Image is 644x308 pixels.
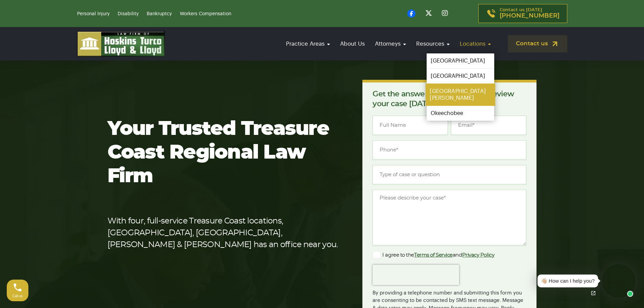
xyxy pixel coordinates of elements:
a: Open chat [586,286,600,300]
a: [GEOGRAPHIC_DATA][PERSON_NAME] [426,84,495,106]
p: Contact us [DATE] [500,8,559,19]
img: logo [77,31,165,56]
input: Type of case or question [373,165,526,184]
a: Okeechobee [427,106,494,121]
a: Resources [413,34,453,53]
a: Workers Compensation [180,11,231,16]
a: About Us [337,34,368,53]
h1: Your Trusted Treasure Coast Regional Law Firm [108,117,341,188]
input: Full Name [373,116,448,135]
a: Personal Injury [77,11,110,16]
input: Phone* [373,140,526,160]
input: Email* [451,116,526,135]
p: Get the answers you need. We’ll review your case [DATE], for free. [373,89,526,109]
p: With four, full-service Treasure Coast locations, [GEOGRAPHIC_DATA], [GEOGRAPHIC_DATA], [PERSON_N... [108,215,341,251]
span: Call us [13,294,23,298]
label: I agree to the and [373,251,494,259]
a: [GEOGRAPHIC_DATA] [427,69,494,84]
a: Terms of Service [414,253,453,258]
a: Practice Areas [283,34,333,53]
a: Contact us [DATE][PHONE_NUMBER] [478,4,567,23]
a: Bankruptcy [147,11,172,16]
a: Contact us [508,35,567,52]
a: Privacy Policy [462,253,495,258]
div: 👋🏼 How can I help you? [541,277,595,285]
span: [PHONE_NUMBER] [500,13,559,19]
iframe: reCAPTCHA [373,265,459,285]
a: Locations [456,34,494,53]
a: Attorneys [372,34,409,53]
a: [GEOGRAPHIC_DATA] [427,53,494,68]
a: Disability [118,11,139,16]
